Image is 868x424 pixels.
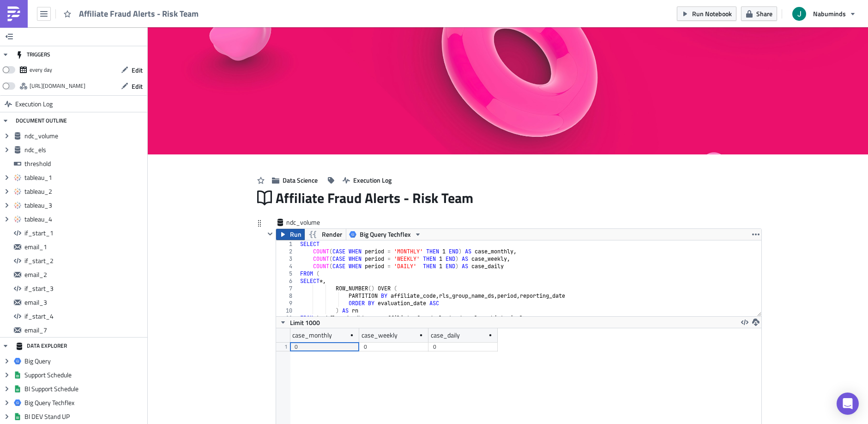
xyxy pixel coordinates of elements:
[276,314,298,322] div: 11
[79,8,199,19] span: Affiliate Fraud Alerts - Risk Team
[79,42,238,55] span: Business Intelligence Reports
[276,300,298,307] div: 9
[24,229,145,237] span: if_start_1
[276,317,323,328] button: Limit 1000
[6,6,21,21] img: PushMetrics
[813,9,846,18] span: Nabuminds
[24,385,145,393] span: BI Support Schedule
[286,218,323,227] span: ndc_volume
[30,63,52,77] div: every day
[79,55,443,63] h4: Affiliate Fraud Alert: NDC Volume - Daily
[837,393,859,415] div: Open Intercom Messenger
[24,160,145,168] span: threshold
[276,248,298,255] div: 2
[148,27,868,154] img: Cover Image
[4,4,462,294] body: Rich Text Area. Press ALT-0 for help.
[787,4,861,24] button: Nabuminds
[265,228,276,240] button: Hide content
[116,63,147,77] button: Edit
[353,175,392,185] span: Execution Log
[24,412,145,421] span: BI DEV Stand UP
[24,201,145,209] span: tableau_3
[362,328,398,342] div: case_weekly
[304,229,346,240] button: Render
[79,55,443,63] h4: Affiliate Fraud Alert: NDC Early Life Score
[24,284,145,293] span: if_start_3
[276,240,298,248] div: 1
[276,292,298,300] div: 8
[15,96,53,112] span: Execution Log
[276,189,474,207] span: Affiliate Fraud Alerts - Risk Team
[16,112,67,129] div: DOCUMENT OUTLINE
[276,277,298,285] div: 6
[290,229,301,240] span: Run
[24,312,145,320] span: if_start_4
[116,79,147,93] button: Edit
[322,229,342,240] span: Render
[132,81,143,91] span: Edit
[360,229,411,240] span: Big Query Techflex
[338,173,396,187] button: Execution Log
[346,229,425,240] button: Big Query Techflex
[132,65,143,75] span: Edit
[741,6,777,21] button: Share
[24,173,145,182] span: tableau_1
[24,399,145,407] span: Big Query Techflex
[433,342,493,351] div: 0
[283,175,318,185] span: Data Science
[276,229,305,240] button: Run
[276,270,298,277] div: 5
[267,173,322,187] button: Data Science
[24,326,145,334] span: email_7
[24,371,145,379] span: Support Schedule
[79,55,443,63] h4: Affiliate Fraud Alert: NDC Volume - Weekly
[791,6,807,22] img: Avatar
[24,132,145,140] span: ndc_volume
[276,255,298,263] div: 3
[24,257,145,265] span: if_start_2
[24,243,145,251] span: email_1
[24,215,145,223] span: tableau_4
[677,6,736,21] button: Run Notebook
[756,9,772,18] span: Share
[276,285,298,292] div: 7
[276,307,298,314] div: 10
[295,342,355,351] div: 0
[24,146,145,154] span: ndc_els
[24,187,145,196] span: tableau_2
[276,263,298,270] div: 4
[431,328,460,342] div: case_daily
[24,357,145,365] span: Big Query
[364,342,424,351] div: 0
[290,318,320,327] span: Limit 1000
[292,328,332,342] div: case_monthly
[79,55,443,63] h4: Affiliate Fraud Alert: NDC Volume - Monthly
[24,298,145,307] span: email_3
[16,338,67,354] div: DATA EXPLORER
[24,270,145,279] span: email_2
[30,79,85,93] div: https://pushmetrics.io/api/v1/report/OXopa9NrK0/webhook?token=04e85e78340942fa8730ba705b4fd458
[16,46,50,63] div: TRIGGERS
[692,9,732,18] span: Run Notebook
